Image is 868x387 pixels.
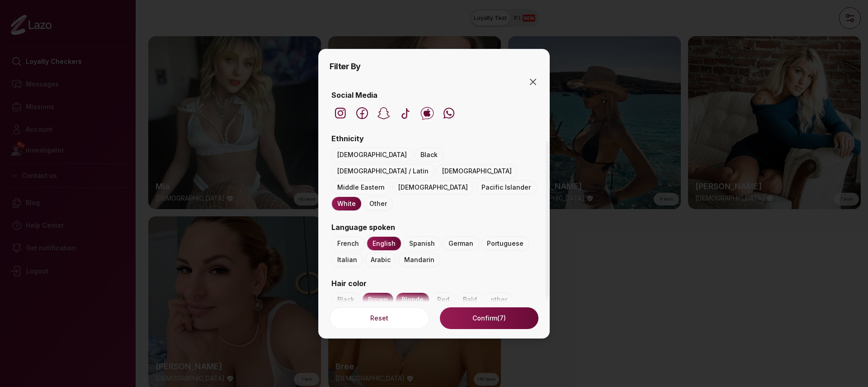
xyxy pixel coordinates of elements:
button: Other [363,196,393,211]
button: Confirm(7) [440,307,538,329]
button: English [367,236,401,251]
label: Language spoken [330,222,538,233]
button: German [443,236,479,251]
button: Italian [331,253,363,267]
label: Hair color [330,278,538,289]
button: Middle Eastern [331,180,391,195]
button: [DEMOGRAPHIC_DATA] [331,148,413,162]
button: Black [415,148,443,162]
button: [DEMOGRAPHIC_DATA] [392,180,474,195]
h2: Filter By [319,60,549,73]
button: Mandarin [398,253,440,267]
button: Spanish [403,236,441,251]
button: Red [431,292,455,307]
label: Ethnicity [330,133,538,144]
button: [DEMOGRAPHIC_DATA] / Latin [331,164,434,178]
button: other [485,292,513,307]
button: White [331,196,362,211]
button: Portuguese [481,236,529,251]
button: Reset [330,307,429,329]
button: Black [331,292,360,307]
button: French [331,236,365,251]
button: Bald [457,292,483,307]
label: Social Media [330,90,538,100]
button: [DEMOGRAPHIC_DATA] [436,164,518,178]
button: Brown [362,292,394,307]
button: Arabic [365,253,396,267]
button: Blonde [396,292,429,307]
button: Pacific Islander [476,180,537,195]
